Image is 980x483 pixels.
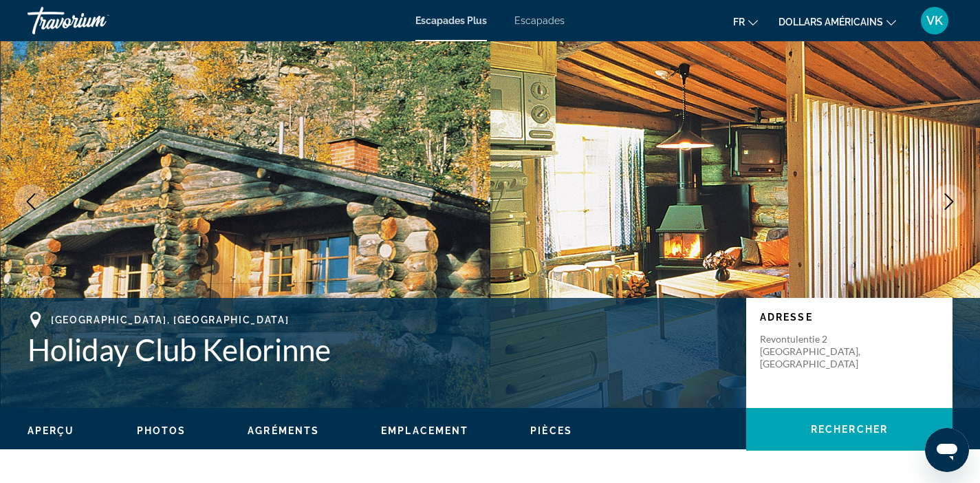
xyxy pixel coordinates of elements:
font: VK [926,13,943,28]
p: Adresse [760,312,939,323]
span: [GEOGRAPHIC_DATA], [GEOGRAPHIC_DATA] [51,314,289,325]
a: Escapades Plus [415,15,487,26]
iframe: Bouton de lancement de la fenêtre de messagerie [925,428,969,472]
h1: Holiday Club Kelorinne [28,332,732,367]
font: fr [733,17,745,28]
button: Emplacement [381,425,468,437]
button: Aperçu [28,425,75,437]
button: Next image [932,184,966,219]
button: Photos [137,425,186,437]
button: Previous image [14,184,48,219]
button: Changer de devise [778,12,896,32]
button: Changer de langue [733,12,758,32]
p: Revontulentie 2 [GEOGRAPHIC_DATA], [GEOGRAPHIC_DATA] [760,333,870,370]
font: dollars américains [778,17,883,28]
span: Rechercher [811,424,888,435]
button: Agréments [248,425,319,437]
a: Travorium [28,3,165,39]
button: Menu utilisateur [917,6,952,35]
button: Rechercher [746,408,952,451]
button: Pièces [530,425,572,437]
a: Escapades [514,15,565,26]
